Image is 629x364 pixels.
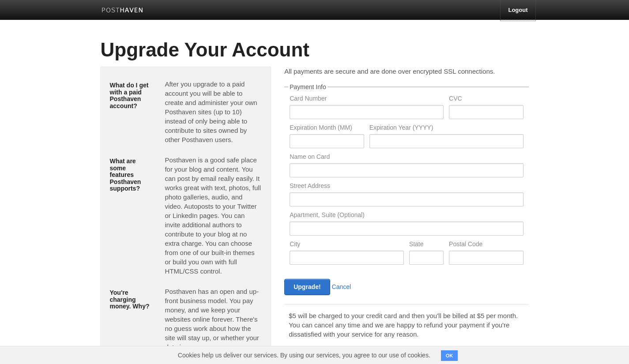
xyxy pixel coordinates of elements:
p: Posthaven is a good safe place for your blog and content. You can post by email really easily. It... [165,155,262,276]
h5: What are some features Posthaven supports? [110,158,152,192]
h5: What do I get with a paid Posthaven account? [110,82,152,109]
label: Name on Card [290,154,523,162]
legend: Payment Info [288,84,328,90]
h1: Upgrade Your Account [101,39,529,60]
p: Posthaven has an open and up-front business model. You pay money, and we keep your websites onlin... [165,287,262,352]
label: CVC [449,95,523,104]
label: Apartment, Suite (Optional) [290,212,523,220]
label: Expiration Year (YYYY) [369,124,524,133]
label: Postal Code [449,241,523,249]
input: Upgrade! [284,279,330,295]
label: Card Number [290,95,444,104]
img: Posthaven-bar [102,8,143,14]
h5: You're charging money. Why? [110,289,152,310]
label: State [409,241,444,249]
span: Cookies help us deliver our services. By using our services, you agree to our use of cookies. [169,346,439,364]
label: Street Address [290,183,523,191]
label: Expiration Month (MM) [290,124,364,133]
button: OK [441,350,458,361]
a: Cancel [332,283,351,290]
p: All payments are secure and are done over encrypted SSL connections. [284,67,528,76]
p: After you upgrade to a paid account you will be able to create and administer your own Posthaven ... [165,79,262,144]
p: $5 will be charged to your credit card and then you'll be billed at $5 per month. You can cancel ... [289,311,524,339]
label: City [290,241,404,249]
